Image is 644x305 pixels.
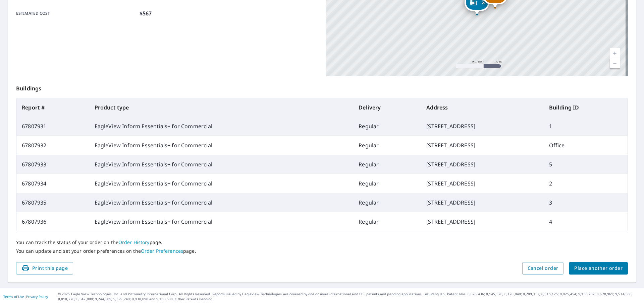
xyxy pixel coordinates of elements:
[544,136,628,155] td: Office
[544,155,628,174] td: 5
[3,294,24,299] a: Terms of Use
[16,174,89,193] td: 67807934
[569,262,628,275] button: Place another order
[353,155,421,174] td: Regular
[16,248,628,254] p: You can update and set your order preferences on the page.
[26,294,48,299] a: Privacy Policy
[140,9,152,17] p: $567
[16,262,73,275] button: Print this page
[16,9,137,17] p: Estimated cost
[353,136,421,155] td: Regular
[421,193,543,212] td: [STREET_ADDRESS]
[421,98,543,117] th: Address
[89,136,354,155] td: EagleView Inform Essentials+ for Commercial
[421,117,543,136] td: [STREET_ADDRESS]
[89,174,354,193] td: EagleView Inform Essentials+ for Commercial
[610,48,620,58] a: Current Level 17, Zoom In
[3,295,48,299] p: |
[574,264,623,273] span: Place another order
[421,155,543,174] td: [STREET_ADDRESS]
[353,174,421,193] td: Regular
[16,76,628,98] p: Buildings
[58,292,641,302] p: © 2025 Eagle View Technologies, Inc. and Pictometry International Corp. All Rights Reserved. Repo...
[141,248,183,254] a: Order Preferences
[21,264,68,273] span: Print this page
[16,212,89,231] td: 67807936
[118,239,150,245] a: Order History
[16,98,89,117] th: Report #
[421,212,543,231] td: [STREET_ADDRESS]
[16,136,89,155] td: 67807932
[544,174,628,193] td: 2
[421,136,543,155] td: [STREET_ADDRESS]
[544,212,628,231] td: 4
[16,193,89,212] td: 67807935
[89,193,354,212] td: EagleView Inform Essentials+ for Commercial
[89,155,354,174] td: EagleView Inform Essentials+ for Commercial
[89,98,354,117] th: Product type
[16,117,89,136] td: 67807931
[528,264,558,273] span: Cancel order
[522,262,564,275] button: Cancel order
[353,193,421,212] td: Regular
[544,98,628,117] th: Building ID
[89,212,354,231] td: EagleView Inform Essentials+ for Commercial
[610,58,620,68] a: Current Level 17, Zoom Out
[353,117,421,136] td: Regular
[16,239,628,245] p: You can track the status of your order on the page.
[544,193,628,212] td: 3
[544,117,628,136] td: 1
[89,117,354,136] td: EagleView Inform Essentials+ for Commercial
[353,98,421,117] th: Delivery
[421,174,543,193] td: [STREET_ADDRESS]
[16,155,89,174] td: 67807933
[353,212,421,231] td: Regular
